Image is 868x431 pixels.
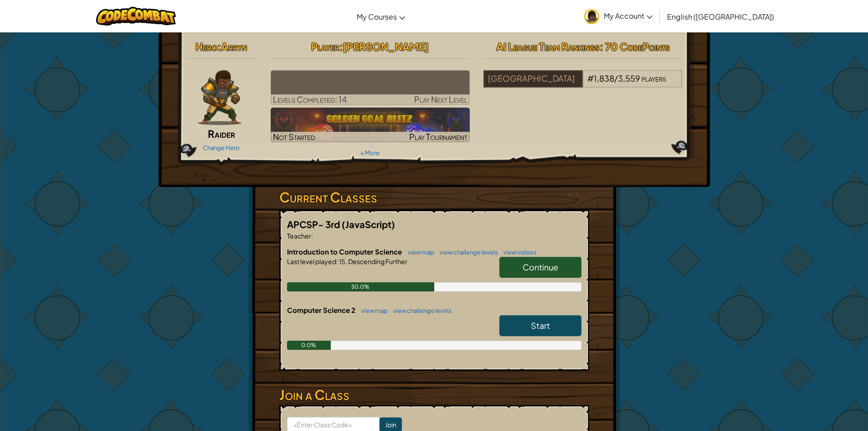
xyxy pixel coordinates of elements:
span: (JavaScript) [342,218,395,230]
span: Start [531,320,550,331]
span: Play Tournament [409,131,467,142]
span: Raider [208,127,235,140]
span: Continue [523,262,558,272]
h3: Join a Class [279,384,589,405]
a: Not StartedPlay Tournament [271,108,470,142]
span: Computer Science 2 [287,306,357,314]
a: Play Next Level [271,70,470,105]
a: [GEOGRAPHIC_DATA]#1,838/3,559players [483,79,683,89]
img: Golden Goal [271,108,470,142]
span: : [311,232,313,240]
a: English ([GEOGRAPHIC_DATA]) [663,4,779,29]
a: My Account [580,2,657,31]
a: My Courses [352,4,410,29]
div: 0.0% [287,341,331,350]
span: 1,838 [594,73,614,83]
span: Arryn [221,40,247,53]
span: My Account [604,11,652,21]
a: view challenge levels [435,249,498,256]
span: Introduction to Computer Science [287,247,403,256]
div: [GEOGRAPHIC_DATA] [483,70,583,88]
span: English ([GEOGRAPHIC_DATA]) [667,12,774,21]
span: 15. [338,257,347,265]
span: # [587,73,594,83]
span: Play Next Level [414,94,467,104]
span: Not Started [273,131,315,142]
a: view videos [499,249,537,256]
img: avatar [584,9,599,24]
span: AI League Team Rankings [496,40,600,53]
span: Player [311,40,339,53]
span: Last level played [287,257,336,265]
span: 3,559 [618,73,640,83]
img: CodeCombat logo [96,7,176,26]
a: view map [403,249,434,256]
a: Change Hero [203,144,240,151]
span: : [336,257,338,265]
span: players [642,73,666,83]
h3: Current Classes [279,187,589,208]
span: Teacher [287,232,311,240]
a: view challenge levels [389,307,452,314]
a: view map [357,307,388,314]
img: raider-pose.png [198,70,241,125]
span: Levels Completed: 14 [273,94,347,104]
div: 50.0% [287,282,434,291]
span: Descending Further [347,257,407,265]
span: / [614,73,618,83]
span: : [339,40,343,53]
span: : [217,40,221,53]
a: + More [360,149,380,156]
span: [PERSON_NAME] [343,40,429,53]
span: My Courses [357,12,397,21]
span: APCSP- 3rd [287,218,342,230]
span: Hero [195,40,217,53]
span: : 70 CodePoints [600,40,670,53]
